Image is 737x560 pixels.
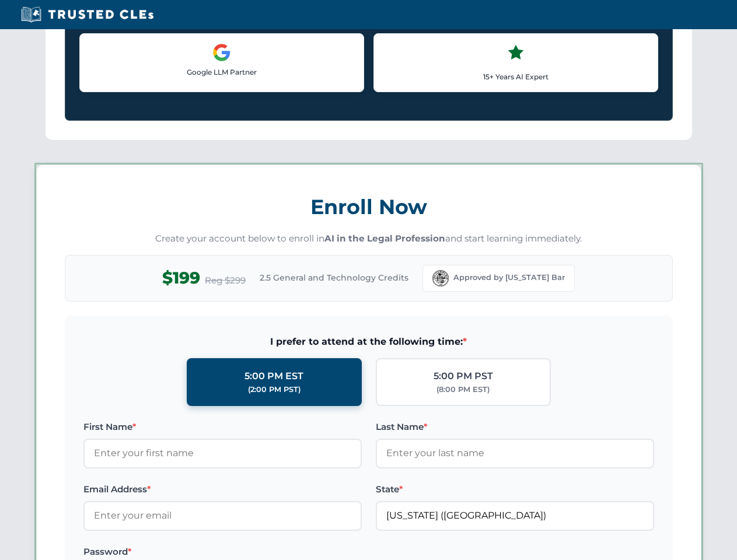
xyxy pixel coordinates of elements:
img: Trusted CLEs [18,6,157,23]
span: I prefer to attend at the following time: [83,334,654,349]
strong: AI in the Legal Profession [324,233,445,244]
input: Florida (FL) [376,501,654,530]
span: 2.5 General and Technology Credits [260,271,408,284]
div: (2:00 PM PST) [248,384,301,395]
input: Enter your email [83,501,362,530]
label: Email Address [83,482,362,496]
h3: Enroll Now [65,188,673,225]
label: State [376,482,654,496]
div: 5:00 PM PST [434,369,493,384]
img: Florida Bar [432,270,449,286]
p: Google LLM Partner [89,66,354,78]
label: Last Name [376,420,654,434]
img: Google [212,43,231,62]
div: 5:00 PM EST [244,369,303,384]
p: 15+ Years AI Expert [383,71,648,82]
span: $199 [162,265,200,291]
label: Password [83,545,362,559]
span: Approved by [US_STATE] Bar [453,272,565,283]
span: Reg $299 [205,274,246,288]
label: First Name [83,420,362,434]
div: (8:00 PM EST) [436,384,490,395]
input: Enter your last name [376,439,654,468]
input: Enter your first name [83,439,362,468]
p: Create your account below to enroll in and start learning immediately. [65,232,673,246]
